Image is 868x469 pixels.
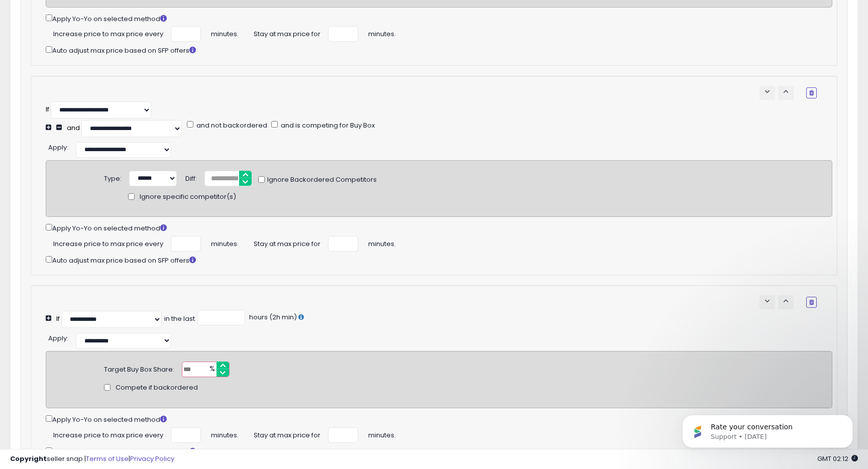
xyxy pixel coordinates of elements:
[10,454,47,463] strong: Copyright
[248,312,297,322] span: hours (2h min)
[48,143,67,152] span: Apply
[130,454,174,463] a: Privacy Policy
[104,362,174,375] div: Target Buy Box Share:
[778,86,794,100] button: keyboard_arrow_up
[195,121,267,130] span: and not backordered
[53,427,163,440] span: Increase price to max price every
[46,254,832,266] div: Auto adjust max price based on SFP offers
[211,26,239,39] span: minutes.
[104,171,122,184] div: Type:
[48,330,68,343] div: :
[48,333,67,343] span: Apply
[667,394,868,464] iframe: Intercom notifications message
[279,121,375,130] span: and is competing for Buy Box
[254,26,320,39] span: Stay at max price for
[46,13,832,24] div: Apply Yo-Yo on selected method
[368,236,396,249] span: minutes.
[809,90,814,96] i: Remove Condition
[10,454,174,464] div: seller snap | |
[763,87,772,96] span: keyboard_arrow_down
[46,44,832,56] div: Auto adjust max price based on SFP offers
[46,222,832,233] div: Apply Yo-Yo on selected method
[53,26,163,39] span: Increase price to max price every
[164,314,195,324] div: in the last
[265,175,377,185] span: Ignore Backordered Competitors
[140,192,236,202] span: Ignore specific competitor(s)
[759,86,775,100] button: keyboard_arrow_down
[254,236,320,249] span: Stay at max price for
[778,295,794,309] button: keyboard_arrow_up
[368,26,396,39] span: minutes.
[116,383,198,393] span: Compete if backordered
[203,362,220,377] span: %
[211,236,239,249] span: minutes.
[46,413,832,425] div: Apply Yo-Yo on selected method
[781,87,791,96] span: keyboard_arrow_up
[48,140,68,153] div: :
[53,236,163,249] span: Increase price to max price every
[368,427,396,440] span: minutes.
[763,296,772,306] span: keyboard_arrow_down
[254,427,320,440] span: Stay at max price for
[781,296,791,306] span: keyboard_arrow_up
[211,427,239,440] span: minutes.
[86,454,129,463] a: Terms of Use
[809,299,814,305] i: Remove Condition
[185,171,197,184] div: Diff:
[46,445,832,457] div: Auto adjust max price based on SFP offers
[759,295,775,309] button: keyboard_arrow_down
